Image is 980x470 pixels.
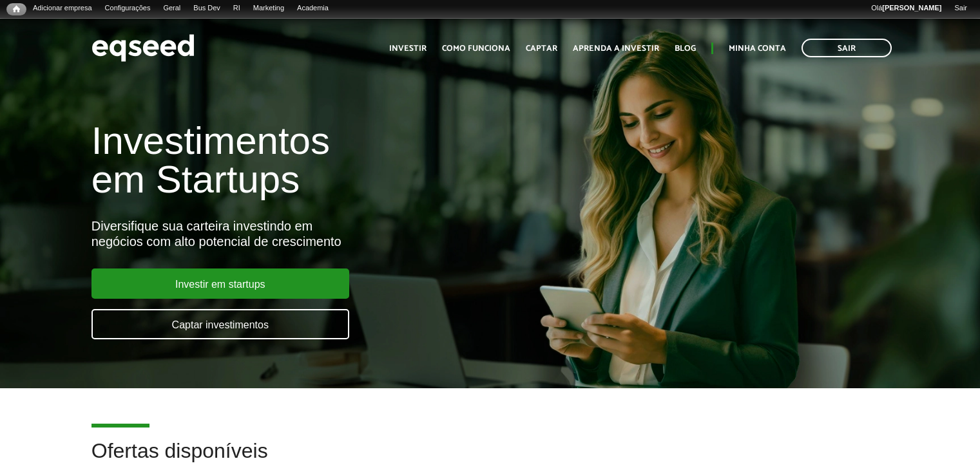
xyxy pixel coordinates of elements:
[729,44,786,53] a: Minha conta
[865,3,948,14] a: Olá[PERSON_NAME]
[247,3,291,14] a: Marketing
[675,44,696,53] a: Blog
[26,3,99,14] a: Adicionar empresa
[948,3,974,14] a: Sair
[389,44,427,53] a: Investir
[99,3,157,14] a: Configurações
[882,4,941,12] strong: [PERSON_NAME]
[91,218,562,249] div: Diversifique sua carteira investindo em negócios com alto potencial de crescimento
[802,39,892,57] a: Sair
[13,5,20,14] span: Início
[187,3,227,14] a: Bus Dev
[442,44,510,53] a: Como funciona
[91,122,562,199] h1: Investimentos em Startups
[291,3,335,14] a: Academia
[573,44,659,53] a: Aprenda a investir
[6,3,26,15] a: Início
[91,309,349,339] a: Captar investimentos
[157,3,187,14] a: Geral
[91,31,195,65] img: EqSeed
[91,268,349,299] a: Investir em startups
[526,44,557,53] a: Captar
[227,3,247,14] a: RI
